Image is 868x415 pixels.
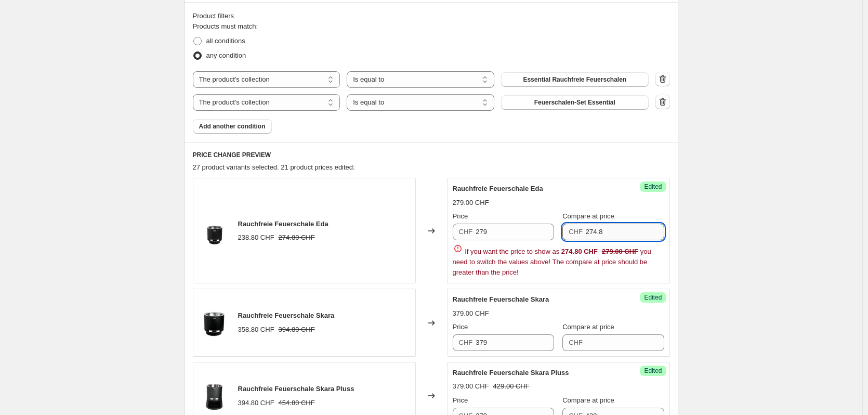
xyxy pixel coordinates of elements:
span: Rauchfreie Feuerschale Skara Pluss [238,385,354,393]
img: SkaraPluss_80x.png [199,380,230,411]
span: Essential Rauchfreie Feuerschalen [523,75,626,84]
strike: 429.00 CHF [493,381,530,392]
div: 394.80 CHF [238,398,274,408]
span: Rauchfreie Feuerschale Skara Pluss [453,369,569,377]
span: 27 product variants selected. 21 product prices edited: [193,163,355,171]
span: Edited [644,183,662,191]
span: Rauchfreie Feuerschale Eda [238,220,328,228]
span: Price [453,323,468,331]
span: Compare at price [562,323,614,331]
span: Products must match: [193,22,258,30]
span: CHF [569,339,583,346]
img: SkaraStandfuss-Photoroom_80x.jpg [199,307,230,339]
div: 379.00 CHF [453,381,489,392]
span: Price [453,212,468,220]
span: all conditions [206,37,245,45]
span: Feuerschalen-Set Essential [534,98,615,107]
h6: PRICE CHANGE PREVIEW [193,151,670,159]
strike: 394.80 CHF [279,325,315,335]
div: 238.80 CHF [238,232,274,243]
div: 358.80 CHF [238,325,274,335]
span: any condition [206,51,246,59]
span: Compare at price [562,212,614,220]
span: CHF [459,228,473,236]
strike: 454.80 CHF [279,398,315,408]
button: Essential Rauchfreie Feuerschalen [501,72,649,87]
span: Edited [644,293,662,302]
span: CHF [459,339,473,346]
span: Price [453,396,468,404]
span: Rauchfreie Feuerschale Skara [238,312,335,319]
strike: 274.80 CHF [279,232,315,243]
span: Rauchfreie Feuerschale Eda [453,185,543,192]
span: CHF [569,228,583,236]
span: Rauchfreie Feuerschale Skara [453,295,549,303]
strike: 279.00 CHF [602,247,638,257]
span: If you want the price to show as you need to switch the values above! The compare at price should... [453,248,651,276]
div: Product filters [193,11,670,21]
span: Edited [644,367,662,375]
button: Feuerschalen-Set Essential [501,95,649,110]
button: Add another condition [193,119,272,134]
div: 379.00 CHF [453,308,489,319]
img: Eda_80x.png [199,215,230,247]
div: 279.00 CHF [453,198,489,208]
span: Compare at price [562,396,614,404]
div: 274.80 CHF [561,247,598,257]
span: Add another condition [199,122,266,131]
